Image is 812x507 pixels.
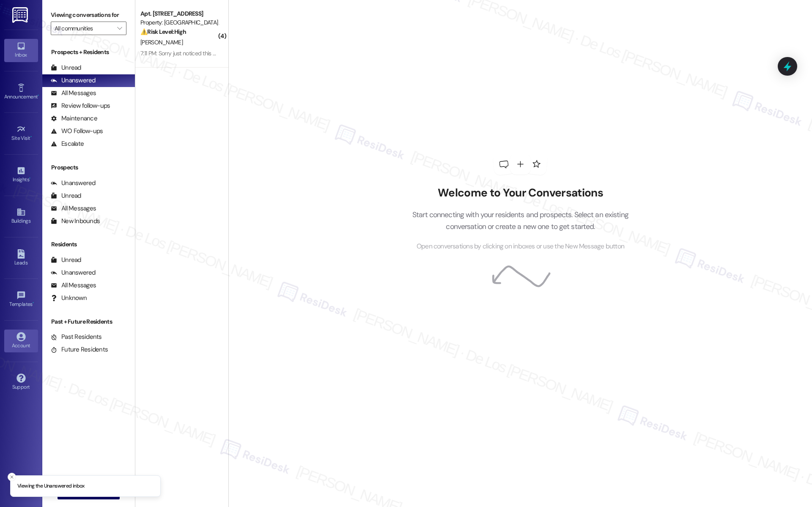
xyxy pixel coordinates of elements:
span: • [38,93,39,98]
a: Templates • [4,288,38,311]
a: Buildings [4,205,38,228]
i:  [117,25,122,32]
span: • [30,134,32,140]
a: Support [4,371,38,394]
div: 7:11 PM: Sorry just noticed this message never sent [140,49,262,57]
div: WO Follow-ups [51,127,103,136]
a: Account [4,330,38,352]
div: Apt. [STREET_ADDRESS] [140,9,219,18]
div: Unread [51,191,81,200]
div: Unanswered [51,179,96,188]
button: Close toast [8,473,16,481]
div: Unread [51,63,81,72]
div: All Messages [51,204,96,213]
div: Unanswered [51,76,96,85]
div: Past Residents [51,333,102,341]
input: All communities [55,22,113,35]
div: Past + Future Residents [42,317,135,326]
div: Escalate [51,139,84,148]
div: Review follow-ups [51,101,110,110]
div: Future Residents [51,345,108,354]
div: Unanswered [51,268,96,277]
div: Unknown [51,294,87,303]
div: Prospects [42,163,135,172]
span: • [33,300,34,306]
div: Prospects + Residents [42,48,135,57]
div: New Inbounds [51,217,100,226]
div: Maintenance [51,114,97,123]
p: Viewing the Unanswered inbox [17,482,85,490]
span: Open conversations by clicking on inboxes or use the New Message button [417,241,624,252]
img: ResiDesk Logo [12,7,30,23]
a: Insights • [4,164,38,186]
p: Start connecting with your residents and prospects. Select an existing conversation or create a n... [399,209,641,233]
strong: ⚠️ Risk Level: High [140,28,186,35]
div: All Messages [51,281,96,290]
a: Site Visit • [4,122,38,145]
div: All Messages [51,89,96,98]
a: Leads [4,247,38,270]
span: [PERSON_NAME] [140,38,183,46]
a: Inbox [4,39,38,62]
span: • [29,175,30,181]
div: Property: [GEOGRAPHIC_DATA] Apartments [140,18,219,27]
h2: Welcome to Your Conversations [399,186,641,200]
div: Unread [51,256,81,264]
label: Viewing conversations for [51,8,126,22]
div: Residents [42,240,135,249]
